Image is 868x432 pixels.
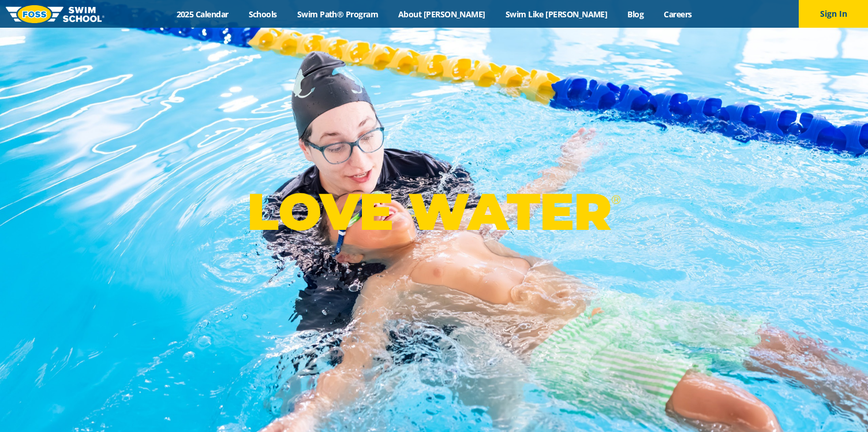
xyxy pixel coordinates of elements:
sup: ® [611,192,620,207]
a: About [PERSON_NAME] [388,9,496,20]
a: Swim Like [PERSON_NAME] [495,9,618,20]
a: 2025 Calendar [166,9,238,20]
a: Careers [654,9,702,20]
a: Schools [238,9,287,20]
img: FOSS Swim School Logo [6,5,104,23]
a: Blog [618,9,654,20]
p: LOVE WATER [247,181,620,243]
a: Swim Path® Program [287,9,388,20]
